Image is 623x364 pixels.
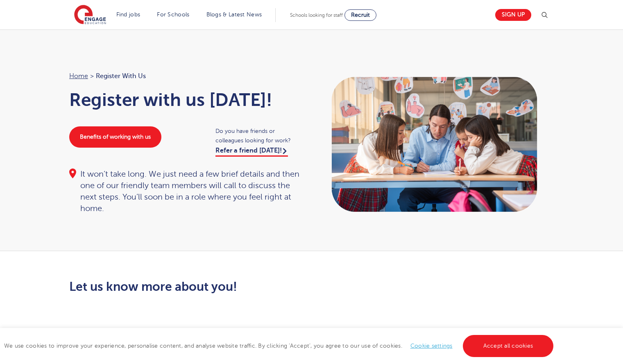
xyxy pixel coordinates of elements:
[495,9,531,21] a: Sign up
[157,11,189,18] a: For Schools
[96,71,146,81] span: Register with us
[69,72,88,80] a: Home
[69,90,304,110] h1: Register with us [DATE]!
[90,72,94,80] span: >
[463,335,554,357] a: Accept all cookies
[351,12,370,18] span: Recruit
[344,9,376,21] a: Recruit
[69,280,388,294] h2: Let us know more about you!
[206,11,262,18] a: Blogs & Latest News
[410,343,453,349] a: Cookie settings
[215,147,288,157] a: Refer a friend [DATE]!
[116,11,140,18] a: Find jobs
[69,126,161,148] a: Benefits of working with us
[215,126,304,145] span: Do you have friends or colleagues looking for work?
[74,5,106,25] img: Engage Education
[4,343,555,349] span: We use cookies to improve your experience, personalise content, and analyse website traffic. By c...
[69,71,304,81] nav: breadcrumb
[69,169,304,214] div: It won’t take long. We just need a few brief details and then one of our friendly team members wi...
[290,12,343,18] span: Schools looking for staff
